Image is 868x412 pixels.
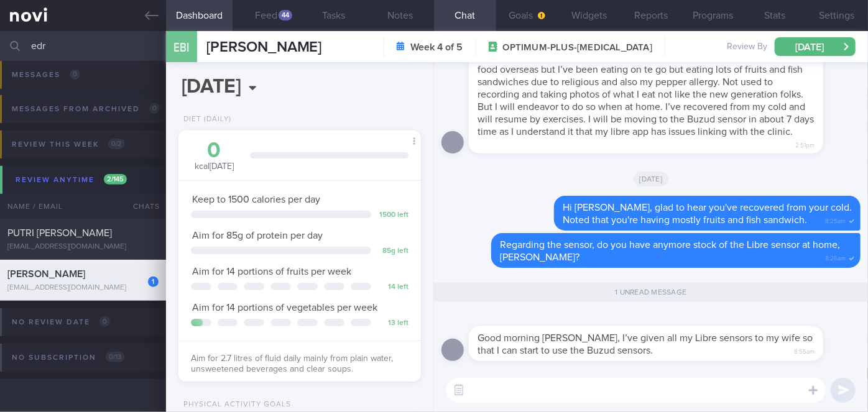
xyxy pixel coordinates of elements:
span: [PERSON_NAME] [7,269,85,279]
span: [PERSON_NAME] [206,40,322,55]
div: [EMAIL_ADDRESS][DOMAIN_NAME] [7,283,159,293]
div: No subscription [9,349,127,366]
div: 85 g left [377,247,409,256]
div: 0 [191,140,238,162]
span: Aim for 14 portions of vegetables per week [192,303,377,313]
span: 0 / 13 [106,352,124,362]
span: Regarding the sensor, do you have anymore stock of the Libre sensor at home, [PERSON_NAME]? [500,240,840,262]
span: 2:51pm [795,138,815,150]
span: 0 [99,316,110,327]
span: Aim for 2.7 litres of fluid daily mainly from plain water, unsweetened beverages and clear soups. [191,354,393,374]
div: 14 left [377,283,409,292]
span: Aim for 85g of protein per day [192,231,323,240]
div: kcal [DATE] [191,140,238,173]
span: OPTIMUM-PLUS-[MEDICAL_DATA] [503,42,652,54]
span: Noted that you're having mostly fruits and fish sandwich. [563,215,807,225]
span: 8:25am [825,214,846,226]
div: 44 [279,10,292,21]
span: Thank you [PERSON_NAME]. I’m trying lah. Pls excuse me abt recording my food overseas but I’ve be... [478,52,814,137]
span: [DATE] [634,172,669,186]
div: Chats [116,194,166,219]
span: 0 / 2 [108,139,125,149]
div: Review anytime [12,172,130,188]
div: 1 [148,277,159,287]
strong: Week 4 of 5 [411,41,463,53]
span: PUTRI [PERSON_NAME] [7,228,112,238]
span: Good morning [PERSON_NAME], I’ve given all my Libre sensors to my wife so that I can start to use... [478,333,813,355]
div: Review this week [9,136,128,153]
div: Messages [9,66,83,83]
div: EBI [163,24,200,71]
span: Keep to 1500 calories per day [192,195,320,204]
span: 8:26am [825,251,846,263]
span: 8:55am [794,344,815,356]
div: Physical Activity Goals [178,400,291,410]
div: Messages from Archived [9,101,163,117]
div: No review date [9,314,113,331]
span: Hi [PERSON_NAME], glad to hear you've recovered from your cold. [563,203,852,213]
div: 1500 left [377,211,409,220]
span: 2 / 145 [104,174,127,185]
span: Aim for 14 portions of fruits per week [192,267,351,277]
span: Review By [727,42,767,53]
div: Diet (Daily) [178,115,231,124]
span: 0 [70,69,80,80]
button: [DATE] [775,37,856,56]
div: 13 left [377,319,409,328]
span: 0 [149,103,160,114]
div: [EMAIL_ADDRESS][DOMAIN_NAME] [7,242,159,252]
